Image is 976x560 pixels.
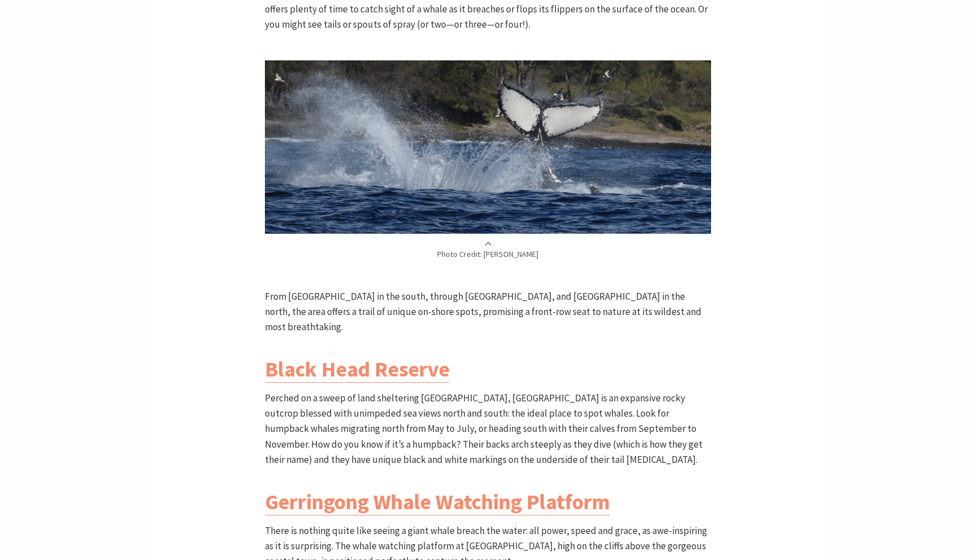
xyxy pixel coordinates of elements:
[265,488,610,515] a: Gerringong Whale Watching Platform
[265,356,450,383] a: Black Head Reserve
[265,239,711,260] p: Photo Credit: [PERSON_NAME]
[265,391,711,467] p: Perched on a sweep of land sheltering [GEOGRAPHIC_DATA], [GEOGRAPHIC_DATA] is an expansive rocky ...
[265,60,711,234] img: Whale watching Kiama
[265,289,711,335] p: From [GEOGRAPHIC_DATA] in the south, through [GEOGRAPHIC_DATA], and [GEOGRAPHIC_DATA] in the nort...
